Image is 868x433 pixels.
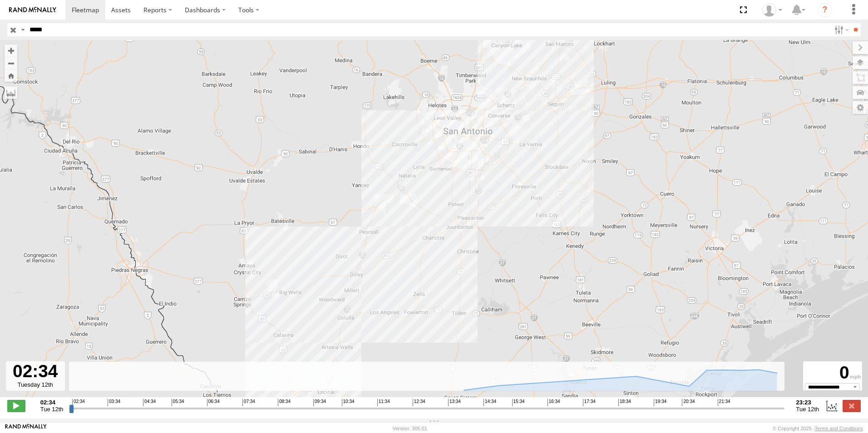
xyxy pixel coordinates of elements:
[547,399,560,406] span: 16:34
[5,86,17,99] label: Measure
[342,399,355,406] span: 10:34
[40,406,64,413] span: Tue 12th Aug 2025
[5,424,47,433] a: Visit our Website
[313,399,326,406] span: 09:34
[804,363,861,383] div: 0
[512,399,525,406] span: 15:34
[172,399,184,406] span: 05:34
[815,426,863,431] a: Terms and Conditions
[5,69,17,82] button: Zoom Home
[853,101,868,114] label: Map Settings
[718,399,730,406] span: 21:34
[843,400,861,412] label: Close
[796,399,819,406] strong: 23:23
[682,399,695,406] span: 20:34
[448,399,461,406] span: 13:34
[108,399,120,406] span: 03:34
[773,426,863,431] div: © Copyright 2025 -
[143,399,156,406] span: 04:34
[483,399,496,406] span: 14:34
[413,399,425,406] span: 12:34
[19,23,26,36] label: Search Query
[278,399,291,406] span: 08:34
[377,399,390,406] span: 11:34
[796,406,819,413] span: Tue 12th Aug 2025
[9,7,56,13] img: rand-logo.svg
[618,399,631,406] span: 18:34
[818,3,832,17] i: ?
[72,399,85,406] span: 02:34
[5,57,17,69] button: Zoom out
[5,44,17,57] button: Zoom in
[759,3,785,17] div: Caseta Laredo TX
[40,399,64,406] strong: 02:34
[242,399,255,406] span: 07:34
[583,399,596,406] span: 17:34
[393,426,427,431] div: Version: 305.01
[831,23,850,36] label: Search Filter Options
[654,399,666,406] span: 19:34
[7,400,25,412] label: Play/Stop
[207,399,220,406] span: 06:34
